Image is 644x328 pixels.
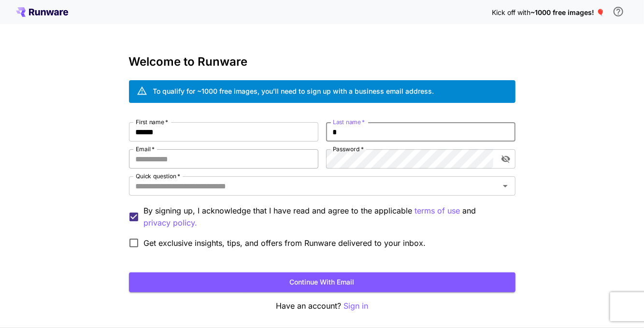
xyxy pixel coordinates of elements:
span: ~1000 free images! 🎈 [531,8,605,16]
button: By signing up, I acknowledge that I have read and agree to the applicable terms of use and [144,217,198,229]
p: Have an account? [129,300,515,312]
button: Sign in [343,300,368,312]
div: To qualify for ~1000 free images, you’ll need to sign up with a business email address. [153,86,434,96]
label: Last name [333,118,365,126]
label: Email [136,145,155,153]
label: Quick question [136,172,180,180]
button: In order to qualify for free credit, you need to sign up with a business email address and click ... [609,2,628,21]
label: First name [136,118,168,126]
button: By signing up, I acknowledge that I have read and agree to the applicable and privacy policy. [415,205,460,217]
span: Get exclusive insights, tips, and offers from Runware delivered to your inbox. [144,237,426,249]
p: privacy policy. [144,217,198,229]
label: Password [333,145,364,153]
button: Open [499,179,512,193]
h3: Welcome to Runware [129,55,515,69]
p: terms of use [415,205,460,217]
button: Continue with email [129,272,515,292]
p: By signing up, I acknowledge that I have read and agree to the applicable and [144,205,508,229]
span: Kick off with [492,8,531,16]
button: toggle password visibility [497,150,515,168]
